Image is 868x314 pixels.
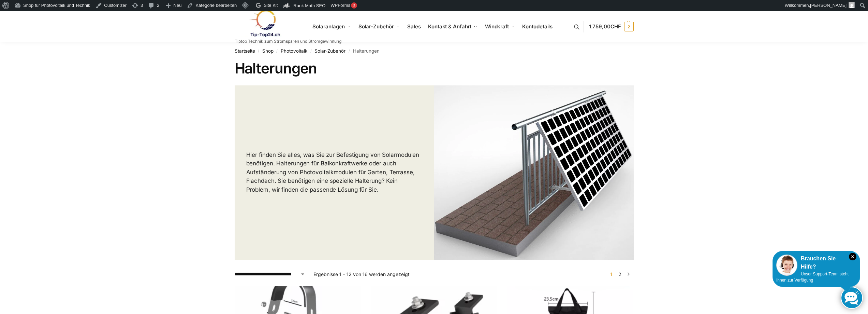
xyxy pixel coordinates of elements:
span: / [307,49,314,54]
span: Seite 1 [608,271,614,277]
i: Schließen [849,253,856,260]
h1: Halterungen [235,60,634,77]
span: Unser Support-Team steht Ihnen zur Verfügung [776,272,849,283]
span: / [255,49,262,54]
span: Kontodetails [522,23,553,30]
a: Photovoltaik [281,48,307,54]
a: Sales [404,11,424,42]
span: / [345,49,353,54]
img: Customer service [776,255,797,276]
span: Site Kit [264,3,278,8]
a: Shop [262,48,274,54]
a: Seite 2 [617,271,623,277]
a: 1.759,00CHF 2 [589,16,634,37]
a: Kontodetails [519,11,555,42]
span: Rank Math SEO [293,3,325,8]
nav: Produkt-Seitennummerierung [606,271,633,278]
span: CHF [610,23,621,30]
nav: Cart contents [589,11,634,43]
span: [PERSON_NAME] [810,3,847,8]
img: Halterungen [434,85,634,260]
a: Kontakt & Anfahrt [425,11,481,42]
a: Startseite [235,48,255,54]
img: Solaranlagen, Speicheranlagen und Energiesparprodukte [235,10,294,37]
span: 2 [624,22,634,31]
div: Brauchen Sie Hilfe? [776,255,856,271]
select: Shop-Reihenfolge [235,271,305,278]
span: Sales [407,23,421,30]
span: / [274,49,281,54]
a: Solar-Zubehör [314,48,345,54]
span: Kontakt & Anfahrt [428,23,471,30]
a: → [626,271,631,278]
img: Benutzerbild von Rupert Spoddig [849,2,855,8]
p: Hier finden Sie alles, was Sie zur Befestigung von Solarmodulen benötigen. Halterungen für Balkon... [246,151,423,194]
span: Windkraft [485,23,509,30]
span: 1.759,00 [589,23,621,30]
p: Ergebnisse 1 – 12 von 16 werden angezeigt [313,271,410,278]
span: Solar-Zubehör [358,23,394,30]
div: 3 [351,2,357,9]
nav: Breadcrumb [235,42,634,60]
a: Windkraft [482,11,518,42]
a: Solar-Zubehör [356,11,403,42]
p: Tiptop Technik zum Stromsparen und Stromgewinnung [235,39,341,43]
